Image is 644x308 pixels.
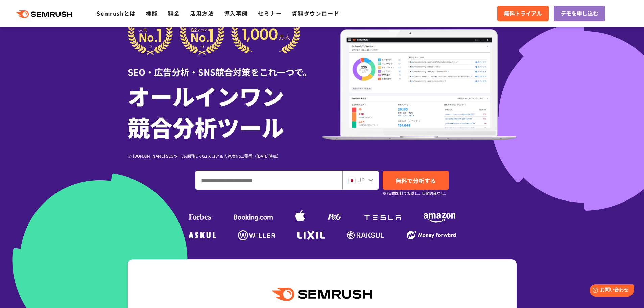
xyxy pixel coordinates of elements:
[504,9,542,18] span: 無料トライアル
[224,9,248,17] a: 導入事例
[97,9,136,17] a: Semrushとは
[146,9,158,17] a: 機能
[128,152,322,159] div: ※ [DOMAIN_NAME] SEOツール部門にてG2スコア＆人気度No.1獲得（[DATE]時点）
[497,6,549,21] a: 無料トライアル
[128,80,322,142] h1: オールインワン 競合分析ツール
[128,55,322,78] div: SEO・広告分析・SNS競合対策をこれ一つで。
[383,171,449,190] a: 無料で分析する
[560,9,598,18] span: デモを申し込む
[383,190,448,196] small: ※7日間無料でお試し。自動課金なし。
[168,9,180,17] a: 料金
[272,288,372,301] img: Semrush
[258,9,282,17] a: セミナー
[358,175,365,184] span: JP
[292,9,339,17] a: 資料ダウンロード
[190,9,214,17] a: 活用方法
[554,6,605,21] a: デモを申し込む
[196,171,342,189] input: ドメイン、キーワードまたはURLを入力してください
[584,282,637,301] iframe: Help widget launcher
[396,176,436,185] span: 無料で分析する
